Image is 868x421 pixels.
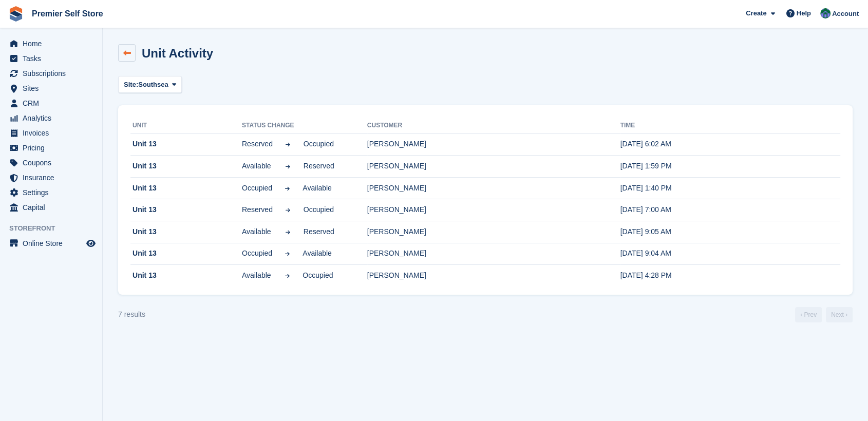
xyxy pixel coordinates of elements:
span: Occupied [304,139,334,149]
time: 2023-03-02 16:28:37 UTC [620,271,672,279]
span: Available [303,248,333,259]
td: Unit 13 [130,243,242,265]
span: Storefront [9,223,102,234]
td: [PERSON_NAME] [367,156,620,178]
span: Help [797,8,811,18]
img: Jo Granger [820,8,831,18]
td: Unit 13 [130,133,242,156]
span: Available [242,226,273,237]
span: Subscriptions [23,66,84,81]
a: menu [5,81,97,95]
a: menu [5,66,97,81]
a: Preview store [85,237,97,250]
td: Unit 13 [130,156,242,178]
a: menu [5,170,97,185]
td: [PERSON_NAME] [367,177,620,199]
span: Settings [23,185,84,200]
span: Home [23,36,84,51]
td: [PERSON_NAME] [367,265,620,286]
a: menu [5,141,97,155]
img: stora-icon-8386f47178a22dfd0bd8f6a31ec36ba5ce8667c1dd55bd0f319d3a0aa187defe.svg [8,6,24,22]
time: 2025-08-19 12:59:24 UTC [620,162,672,170]
a: menu [5,126,97,140]
span: Site: [124,80,138,90]
span: Analytics [23,111,84,125]
th: Status change [242,118,367,134]
span: Pricing [23,141,84,155]
a: menu [5,36,97,51]
span: Occupied [303,270,333,281]
span: Capital [23,200,84,215]
span: Reserved [304,161,334,171]
a: Premier Self Store [28,5,107,22]
span: Occupied [242,248,272,259]
a: menu [5,96,97,110]
time: 2025-08-22 05:02:41 UTC [620,140,671,148]
td: [PERSON_NAME] [367,221,620,243]
span: Reserved [242,139,273,149]
span: Account [832,9,859,19]
span: Occupied [304,204,334,215]
span: Occupied [242,183,272,194]
a: Previous [795,307,822,322]
h1: Unit Activity [142,46,213,60]
td: Unit 13 [130,177,242,199]
span: Available [303,183,333,194]
span: Reserved [304,226,334,237]
a: Next [826,307,853,322]
th: Time [620,118,841,134]
span: Available [242,270,272,281]
span: Available [242,161,273,171]
span: Coupons [23,156,84,170]
span: Reserved [242,204,273,215]
span: Sites [23,81,84,95]
a: menu [5,156,97,170]
nav: Page [793,307,855,322]
span: Invoices [23,126,84,140]
time: 2025-08-19 12:40:16 UTC [620,184,672,192]
td: [PERSON_NAME] [367,133,620,156]
time: 2023-05-31 08:05:08 UTC [620,227,671,236]
a: menu [5,51,97,66]
span: Tasks [23,51,84,66]
time: 2023-05-31 08:04:27 UTC [620,249,671,257]
button: Site: Southsea [118,76,182,93]
td: [PERSON_NAME] [367,243,620,265]
span: Online Store [23,236,84,251]
td: Unit 13 [130,221,242,243]
span: Insurance [23,170,84,185]
span: Southsea [138,80,168,90]
a: menu [5,111,97,125]
a: menu [5,200,97,215]
span: CRM [23,96,84,110]
th: Customer [367,118,620,134]
time: 2023-06-01 06:00:16 UTC [620,205,671,214]
div: 7 results [118,309,145,320]
a: menu [5,185,97,200]
th: Unit [130,118,242,134]
td: [PERSON_NAME] [367,199,620,221]
td: Unit 13 [130,265,242,286]
td: Unit 13 [130,199,242,221]
a: menu [5,236,97,251]
span: Create [746,8,766,18]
